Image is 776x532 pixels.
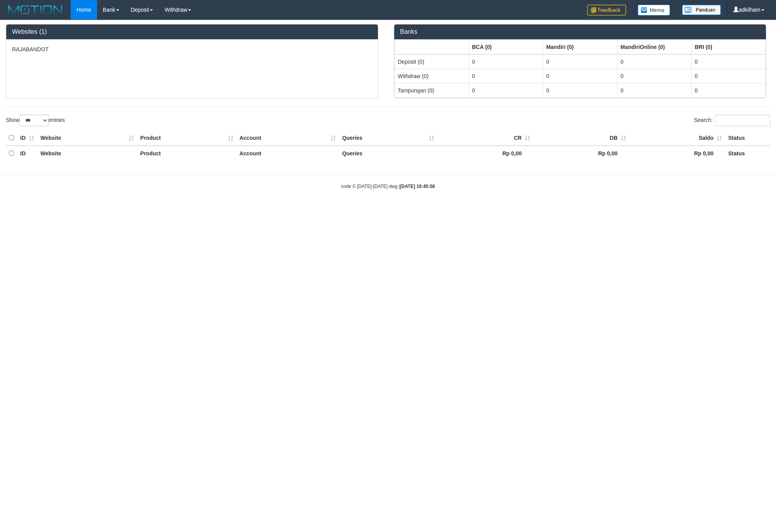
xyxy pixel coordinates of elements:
[400,184,435,189] strong: [DATE] 16:45:56
[237,130,339,146] th: Account
[694,115,770,126] label: Search:
[237,146,339,161] th: Account
[395,83,469,97] td: Tampungan (0)
[341,184,435,189] small: code © [DATE]-[DATE] dwg |
[17,146,37,161] th: ID
[12,45,372,53] p: RAJABANDOT
[617,40,691,54] th: Group: activate to sort column ascending
[691,83,766,97] td: 0
[691,69,766,83] td: 0
[6,115,65,126] label: Show entries
[469,83,543,97] td: 0
[629,146,725,161] th: Rp 0,00
[339,130,437,146] th: Queries
[137,130,237,146] th: Product
[37,146,137,161] th: Website
[638,5,670,16] img: Button%20Memo.svg
[469,69,543,83] td: 0
[543,69,617,83] td: 0
[617,83,691,97] td: 0
[137,146,237,161] th: Product
[617,54,691,69] td: 0
[725,146,770,161] th: Status
[19,115,49,126] select: Showentries
[437,130,533,146] th: CR
[437,146,533,161] th: Rp 0,00
[543,54,617,69] td: 0
[715,115,770,126] input: Search:
[629,130,725,146] th: Saldo
[6,4,65,16] img: MOTION_logo.png
[587,5,626,16] img: Feedback.jpg
[395,69,469,83] td: Withdraw (0)
[691,40,766,54] th: Group: activate to sort column ascending
[395,40,469,54] th: Group: activate to sort column ascending
[725,130,770,146] th: Status
[617,69,691,83] td: 0
[533,130,629,146] th: DB
[12,28,372,35] h3: Websites (1)
[682,5,721,15] img: panduan.png
[533,146,629,161] th: Rp 0,00
[469,54,543,69] td: 0
[400,28,760,35] h3: Banks
[543,83,617,97] td: 0
[17,130,37,146] th: ID
[691,54,766,69] td: 0
[469,40,543,54] th: Group: activate to sort column ascending
[395,54,469,69] td: Deposit (0)
[339,146,437,161] th: Queries
[37,130,137,146] th: Website
[543,40,617,54] th: Group: activate to sort column ascending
